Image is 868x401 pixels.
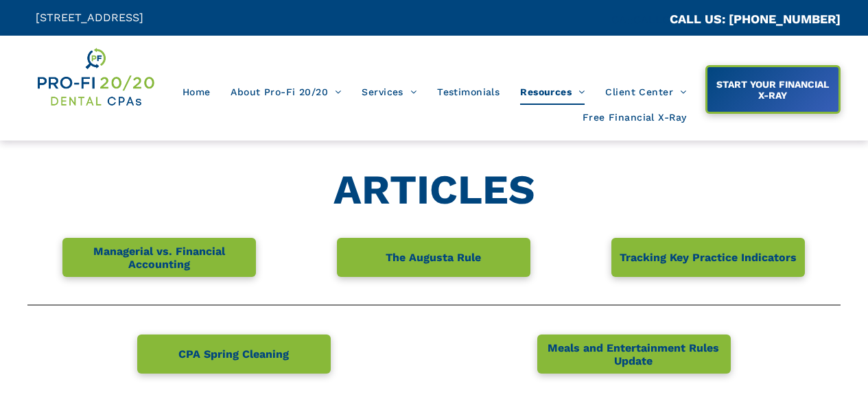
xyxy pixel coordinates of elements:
[351,79,427,105] a: Services
[615,244,801,271] span: Tracking Key Practice Indicators
[333,165,535,214] strong: ARTICLES
[36,11,143,24] span: [STREET_ADDRESS]
[611,13,670,26] span: CA::CALLC
[427,79,510,105] a: Testimonials
[537,335,731,374] a: Meals and Entertainment Rules Update
[572,105,696,131] a: Free Financial X-Ray
[595,79,696,105] a: Client Center
[36,46,156,108] img: Get Dental CPA Consulting, Bookkeeping, & Bank Loans
[337,238,530,277] a: The Augusta Rule
[510,79,595,105] a: Resources
[137,335,331,374] a: CPA Spring Cleaning
[670,12,841,26] a: CALL US: [PHONE_NUMBER]
[708,72,837,108] span: START YOUR FINANCIAL X-RAY
[705,65,841,114] a: START YOUR FINANCIAL X-RAY
[174,341,294,367] span: CPA Spring Cleaning
[62,238,256,277] a: Managerial vs. Financial Accounting
[220,79,351,105] a: About Pro-Fi 20/20
[172,79,221,105] a: Home
[539,335,728,374] span: Meals and Entertainment Rules Update
[611,238,805,277] a: Tracking Key Practice Indicators
[381,244,486,271] span: The Augusta Rule
[64,238,254,278] span: Managerial vs. Financial Accounting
